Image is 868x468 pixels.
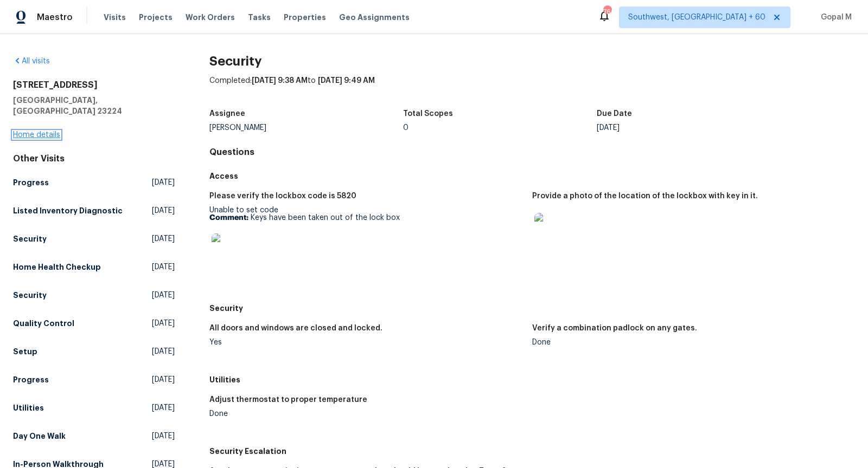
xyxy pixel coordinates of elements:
[13,233,47,244] h5: Security
[597,110,632,118] h5: Due Date
[209,324,382,332] h5: All doors and windows are closed and locked.
[339,12,410,23] span: Geo Assignments
[403,110,453,118] h5: Total Scopes
[318,77,375,84] span: [DATE] 9:49 AM
[152,205,175,216] span: [DATE]
[13,285,175,305] a: Security[DATE]
[13,431,66,441] h5: Day One Walk
[152,290,175,301] span: [DATE]
[209,206,524,275] div: Unable to set code
[209,303,855,314] h5: Security
[209,147,855,158] h4: Questions
[13,95,175,116] h5: [GEOGRAPHIC_DATA], [GEOGRAPHIC_DATA] 23224
[37,12,73,23] span: Maestro
[13,342,175,361] a: Setup[DATE]
[13,153,175,164] div: Other Visits
[209,110,245,118] h5: Assignee
[13,177,49,188] h5: Progress
[152,431,175,441] span: [DATE]
[104,12,126,23] span: Visits
[152,262,175,272] span: [DATE]
[13,201,175,220] a: Listed Inventory Diagnostic[DATE]
[13,402,44,413] h5: Utilities
[252,77,308,84] span: [DATE] 9:38 AM
[13,314,175,333] a: Quality Control[DATE]
[209,374,855,385] h5: Utilities
[186,12,235,23] span: Work Orders
[13,318,74,329] h5: Quality Control
[13,398,175,418] a: Utilities[DATE]
[13,346,37,357] h5: Setup
[209,56,855,67] h2: Security
[13,370,175,389] a: Progress[DATE]
[597,124,790,132] div: [DATE]
[13,57,50,65] a: All visits
[628,12,765,23] span: Southwest, [GEOGRAPHIC_DATA] + 60
[209,396,367,404] h5: Adjust thermostat to proper temperature
[209,171,855,181] h5: Access
[13,257,175,277] a: Home Health Checkup[DATE]
[603,6,611,17] div: 760
[13,205,123,216] h5: Listed Inventory Diagnostic
[284,12,326,23] span: Properties
[13,229,175,249] a: Security[DATE]
[532,339,846,346] div: Done
[13,374,49,385] h5: Progress
[209,214,248,222] b: Comment:
[209,339,524,346] div: Yes
[13,80,175,90] h2: [STREET_ADDRESS]
[209,192,356,200] h5: Please verify the lockbox code is 5820
[532,324,697,332] h5: Verify a combination padlock on any gates.
[152,346,175,357] span: [DATE]
[152,318,175,329] span: [DATE]
[13,426,175,446] a: Day One Walk[DATE]
[13,173,175,192] a: Progress[DATE]
[209,124,403,132] div: [PERSON_NAME]
[152,177,175,188] span: [DATE]
[209,214,524,222] p: Keys have been taken out of the lock box
[152,402,175,413] span: [DATE]
[403,124,597,132] div: 0
[209,446,855,457] h5: Security Escalation
[13,131,60,139] a: Home details
[816,12,852,23] span: Gopal M
[13,262,101,272] h5: Home Health Checkup
[209,75,855,103] div: Completed: to
[209,410,524,418] div: Done
[152,374,175,385] span: [DATE]
[248,14,271,21] span: Tasks
[139,12,173,23] span: Projects
[13,290,47,301] h5: Security
[152,233,175,244] span: [DATE]
[532,192,758,200] h5: Provide a photo of the location of the lockbox with key in it.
